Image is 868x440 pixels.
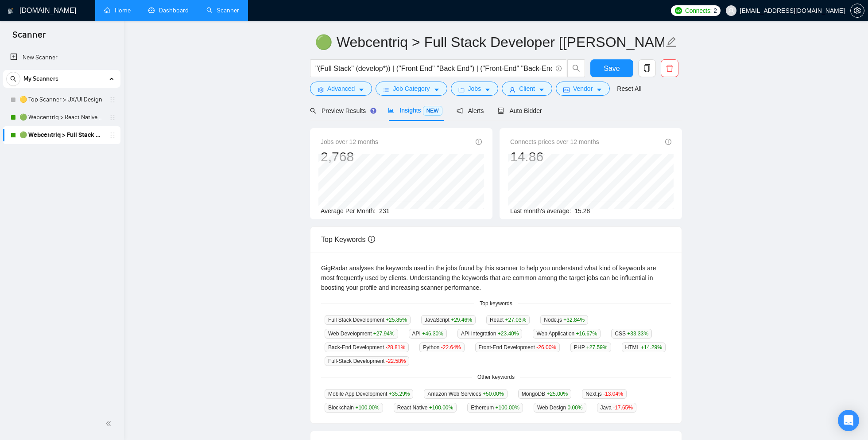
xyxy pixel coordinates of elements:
[850,7,864,14] a: setting
[567,59,585,77] button: search
[325,343,409,352] span: Back-End Development
[611,329,652,339] span: CSS
[19,91,104,109] a: 🟡 Top Scanner > UX/UI Design
[641,344,662,350] span: +14.29 %
[638,59,656,77] button: copy
[451,82,499,96] button: folderJobscaret-down
[498,107,542,114] span: Auto Bidder
[510,207,571,214] span: Last month's average:
[498,108,504,114] span: robot
[441,344,461,350] span: -22.64 %
[622,343,666,352] span: HTML
[603,391,623,397] span: -13.04 %
[570,343,611,352] span: PHP
[109,132,116,139] span: holder
[325,329,398,339] span: Web Development
[596,86,602,93] span: caret-down
[23,70,58,88] span: My Scanners
[604,63,620,74] span: Save
[7,76,20,82] span: search
[597,403,636,413] span: Java
[510,137,599,147] span: Connects prices over 12 months
[310,108,316,114] span: search
[728,8,734,14] span: user
[434,86,440,93] span: caret-down
[519,84,535,93] span: Client
[483,391,504,397] span: +50.00 %
[5,28,53,47] span: Scanner
[505,317,527,323] span: +27.03 %
[10,49,113,66] a: New Scanner
[422,331,443,337] span: +46.30 %
[368,236,375,243] span: info-circle
[6,72,20,86] button: search
[19,109,104,126] a: 🟢 Webcentriq > React Native [[PERSON_NAME]]
[539,86,545,93] span: caret-down
[423,106,442,116] span: NEW
[713,6,717,16] span: 2
[458,86,465,93] span: folder
[472,373,520,382] span: Other keywords
[388,107,394,113] span: area-chart
[666,36,677,48] span: edit
[576,331,597,337] span: +16.67 %
[109,114,116,121] span: holder
[590,59,633,77] button: Save
[358,86,364,93] span: caret-down
[109,96,116,103] span: holder
[540,315,588,325] span: Node.js
[573,84,593,93] span: Vendor
[556,66,562,71] span: info-circle
[148,7,189,14] a: dashboardDashboard
[627,331,648,337] span: +33.33 %
[457,107,484,114] span: Alerts
[373,331,395,337] span: +27.94 %
[394,403,457,413] span: React Native
[393,84,430,93] span: Job Category
[536,344,556,350] span: -26.00 %
[509,86,515,93] span: user
[104,7,131,14] a: homeHome
[327,84,355,93] span: Advanced
[851,7,864,14] span: setting
[388,107,442,114] span: Insights
[476,139,482,145] span: info-circle
[325,389,413,399] span: Mobile App Development
[419,343,464,352] span: Python
[613,405,633,411] span: -17.65 %
[457,329,522,339] span: API Integration
[325,356,409,366] span: Full-Stack Development
[556,82,610,96] button: idcardVendorcaret-down
[475,343,560,352] span: Front-End Development
[321,263,671,292] div: GigRadar analyses the keywords used in the jobs found by this scanner to help you understand what...
[3,70,120,144] li: My Scanners
[467,403,523,413] span: Ethereum
[518,389,571,399] span: MongoDB
[315,31,664,53] input: Scanner name...
[318,86,324,93] span: setting
[424,389,507,399] span: Amazon Web Services
[563,317,585,323] span: +32.84 %
[310,82,372,96] button: settingAdvancedcaret-down
[105,419,114,428] span: double-left
[665,139,671,145] span: info-circle
[421,315,476,325] span: JavaScript
[661,64,678,72] span: delete
[567,405,582,411] span: 0.00 %
[617,84,641,93] a: Reset All
[574,207,590,214] span: 15.28
[386,317,407,323] span: +25.85 %
[8,4,14,18] img: logo
[385,344,405,350] span: -28.81 %
[325,403,383,413] span: Blockchain
[3,49,120,66] li: New Scanner
[510,148,599,165] div: 14.86
[389,391,410,397] span: +35.29 %
[675,7,682,14] img: upwork-logo.png
[321,148,378,165] div: 2,768
[409,329,447,339] span: API
[496,405,519,411] span: +100.00 %
[321,137,378,147] span: Jobs over 12 months
[457,108,463,114] span: notification
[369,107,377,115] div: Tooltip anchor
